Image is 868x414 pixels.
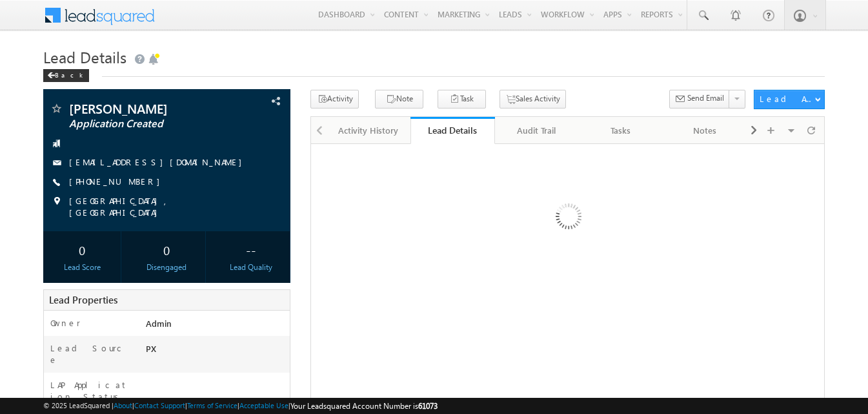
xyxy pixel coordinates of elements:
[495,117,579,144] a: Audit Trail
[687,92,724,104] span: Send Email
[290,401,438,411] span: Your Leadsquared Account Number is
[43,68,96,79] a: Back
[69,102,221,115] span: [PERSON_NAME]
[239,401,288,409] a: Acceptable Use
[310,90,359,109] button: Activity
[46,262,117,273] div: Lead Score
[500,90,566,109] button: Sales Activity
[43,47,126,67] span: Lead Details
[114,401,132,409] a: About
[579,117,663,144] a: Tasks
[50,379,133,402] label: LAP Application Status
[327,117,410,144] a: Activity History
[187,401,237,409] a: Terms of Service
[410,117,494,144] a: Lead Details
[46,238,117,262] div: 0
[69,118,221,130] span: Application Created
[216,238,287,262] div: --
[69,176,167,189] span: [PHONE_NUMBER]
[50,317,81,329] label: Owner
[418,401,438,411] span: 61073
[50,342,133,366] label: Lead Source
[216,262,287,273] div: Lead Quality
[663,117,747,144] a: Notes
[43,400,438,412] span: © 2025 LeadSquared | | | | |
[505,123,567,138] div: Audit Trail
[146,318,172,329] span: Admin
[69,156,248,167] a: [EMAIL_ADDRESS][DOMAIN_NAME]
[438,90,486,109] button: Task
[501,152,634,285] img: Loading...
[131,238,202,262] div: 0
[43,69,89,82] div: Back
[69,195,268,218] span: [GEOGRAPHIC_DATA], [GEOGRAPHIC_DATA]
[420,124,485,136] div: Lead Details
[375,90,423,109] button: Note
[669,90,730,109] button: Send Email
[760,93,814,105] div: Lead Actions
[754,90,825,109] button: Lead Actions
[49,293,117,306] span: Lead Properties
[337,123,399,138] div: Activity History
[143,342,290,360] div: PX
[134,401,185,409] a: Contact Support
[131,262,202,273] div: Disengaged
[589,123,651,138] div: Tasks
[673,123,735,138] div: Notes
